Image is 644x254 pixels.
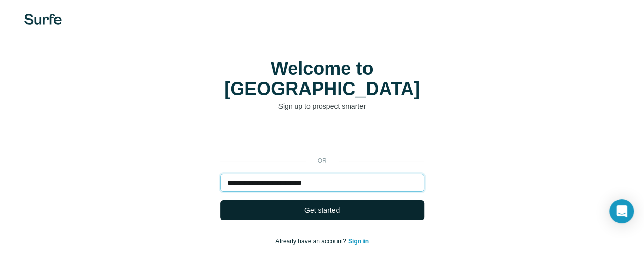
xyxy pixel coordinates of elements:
h1: Welcome to [GEOGRAPHIC_DATA] [220,59,424,99]
img: Surfe's logo [24,14,62,25]
a: Sign in [348,238,369,245]
p: or [306,156,339,165]
iframe: Sign in with Google Button [215,127,429,149]
span: Already have an account? [275,238,348,245]
div: Open Intercom Messenger [609,199,634,223]
p: Sign up to prospect smarter [220,101,424,111]
button: Get started [220,200,424,220]
span: Get started [304,205,340,215]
